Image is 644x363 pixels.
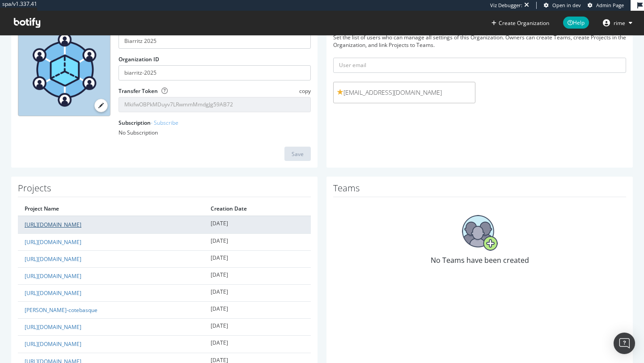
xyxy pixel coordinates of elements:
a: [URL][DOMAIN_NAME] [25,289,81,297]
span: Admin Page [596,2,624,8]
span: Open in dev [552,2,581,8]
a: [URL][DOMAIN_NAME] [25,340,81,348]
span: rime [614,19,625,27]
button: rime [596,16,640,30]
label: Organization ID [119,55,159,63]
span: Help [563,17,589,29]
span: No Teams have been created [431,255,529,265]
button: Create Organization [491,19,550,27]
td: [DATE] [204,336,311,353]
td: [DATE] [204,216,311,233]
td: [DATE] [204,284,311,301]
h1: Teams [333,183,626,197]
a: [URL][DOMAIN_NAME] [25,255,81,263]
a: Admin Page [588,2,624,9]
h1: Projects [18,183,311,197]
a: [PERSON_NAME]-cotebasque [25,306,97,314]
div: Set the list of users who can manage all settings of this Organization. Owners can create Teams, ... [333,34,626,49]
label: Transfer Token [119,87,158,95]
th: Project Name [18,202,204,216]
td: [DATE] [204,319,311,336]
a: [URL][DOMAIN_NAME] [25,221,81,228]
a: - Subscribe [151,119,178,127]
div: Viz Debugger: [490,2,522,9]
a: [URL][DOMAIN_NAME] [25,238,81,246]
td: [DATE] [204,233,311,250]
input: name [119,34,311,49]
input: User email [333,58,626,73]
img: No Teams have been created [462,215,498,251]
a: [URL][DOMAIN_NAME] [25,323,81,331]
td: [DATE] [204,250,311,267]
td: [DATE] [204,302,311,319]
button: Save [284,147,311,161]
div: Open Intercom Messenger [614,333,635,354]
a: [URL][DOMAIN_NAME] [25,272,81,280]
th: Creation Date [204,202,311,216]
td: [DATE] [204,267,311,284]
a: Open in dev [544,2,581,9]
span: copy [299,87,311,95]
input: Organization ID [119,65,311,80]
div: Save [292,150,304,158]
div: No Subscription [119,129,311,136]
span: [EMAIL_ADDRESS][DOMAIN_NAME] [337,88,471,97]
label: Subscription [119,119,178,127]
